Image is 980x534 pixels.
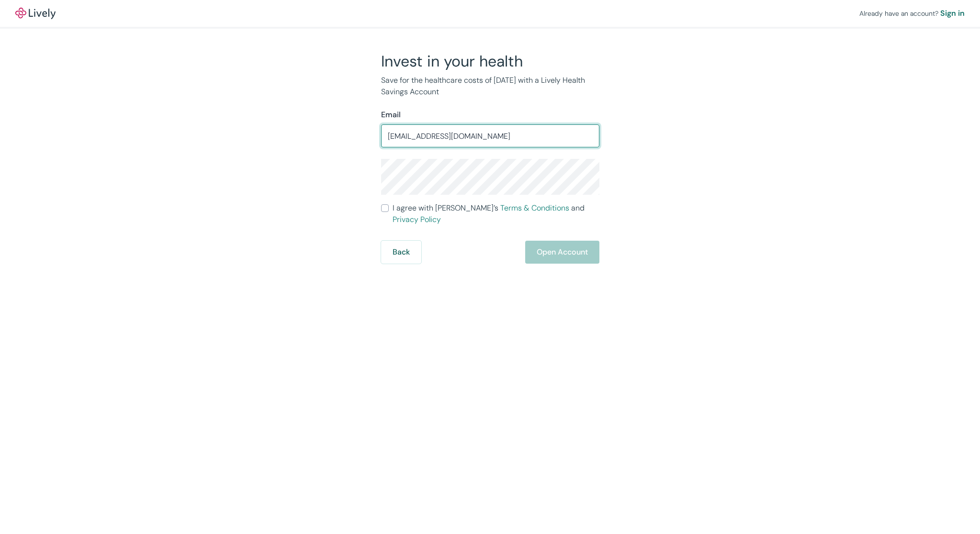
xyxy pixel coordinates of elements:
[15,8,56,19] img: Lively
[859,8,965,19] div: Already have an account?
[381,75,599,98] p: Save for the healthcare costs of [DATE] with a Lively Health Savings Account
[381,52,599,71] h2: Invest in your health
[381,109,401,121] label: Email
[393,202,599,225] span: I agree with [PERSON_NAME]’s and
[381,241,421,264] button: Back
[393,214,441,224] a: Privacy Policy
[15,8,56,19] a: LivelyLively
[940,8,965,19] a: Sign in
[500,203,569,213] a: Terms & Conditions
